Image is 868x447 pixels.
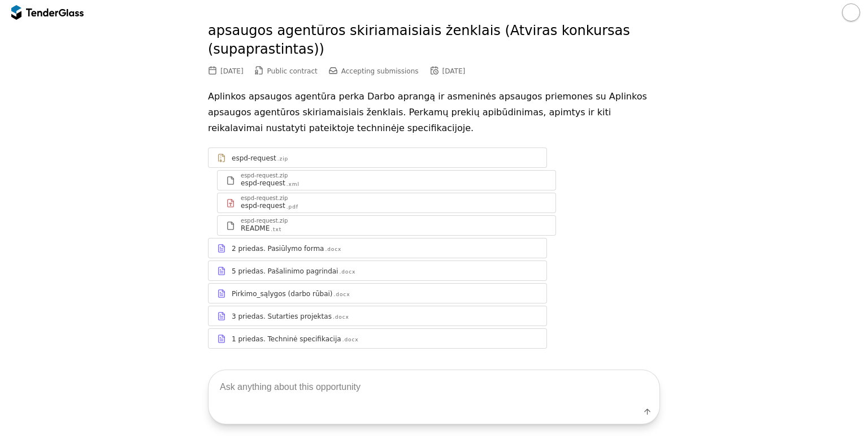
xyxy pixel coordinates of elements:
div: espd-request.zip [241,173,288,179]
a: 2 priedas. Pasiūlymo forma.docx [208,238,547,258]
div: .zip [277,155,288,163]
div: 3 priedas. Sutarties projektas [232,312,332,321]
div: .txt [271,226,281,233]
div: espd-request.zip [241,218,288,224]
div: .docx [342,336,359,344]
a: 5 priedas. Pašalinimo pagrindai.docx [208,261,547,281]
span: Accepting submissions [341,67,419,75]
div: README [241,224,270,233]
div: 5 priedas. Pašalinimo pagrindai [232,267,338,276]
div: Pirkimo_sąlygos (darbo rūbai) [232,289,333,298]
a: espd-request.zipespd-request.pdf [217,193,556,213]
div: [DATE] [442,67,466,75]
div: 1 priedas. Techninė specifikacija [232,335,341,344]
div: .docx [333,314,349,321]
a: 3 priedas. Sutarties projektas.docx [208,306,547,326]
h2: Darbo apranga ir asmeninės apsaugos priemonės su Aplinkos apsaugos agentūros skiriamaisiais ženkl... [208,2,660,59]
div: [DATE] [220,67,244,75]
a: espd-request.zipREADME.txt [217,215,556,236]
div: espd-request [241,201,285,210]
a: Pirkimo_sąlygos (darbo rūbai).docx [208,283,547,303]
div: espd-request [241,179,285,188]
div: .docx [334,291,350,298]
p: Aplinkos apsaugos agentūra perka Darbo aprangą ir asmeninės apsaugos priemones su Aplinkos apsaug... [208,89,660,136]
span: Public contract [267,67,318,75]
div: .docx [339,268,355,276]
div: .xml [287,181,300,188]
div: espd-request.zip [241,196,288,201]
a: espd-request.zipespd-request.xml [217,170,556,190]
div: .pdf [287,203,298,211]
div: 2 priedas. Pasiūlymo forma [232,244,324,253]
a: espd-request.zip [208,147,547,168]
div: espd-request [232,154,276,163]
div: .docx [325,246,341,253]
a: 1 priedas. Techninė specifikacija.docx [208,328,547,349]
